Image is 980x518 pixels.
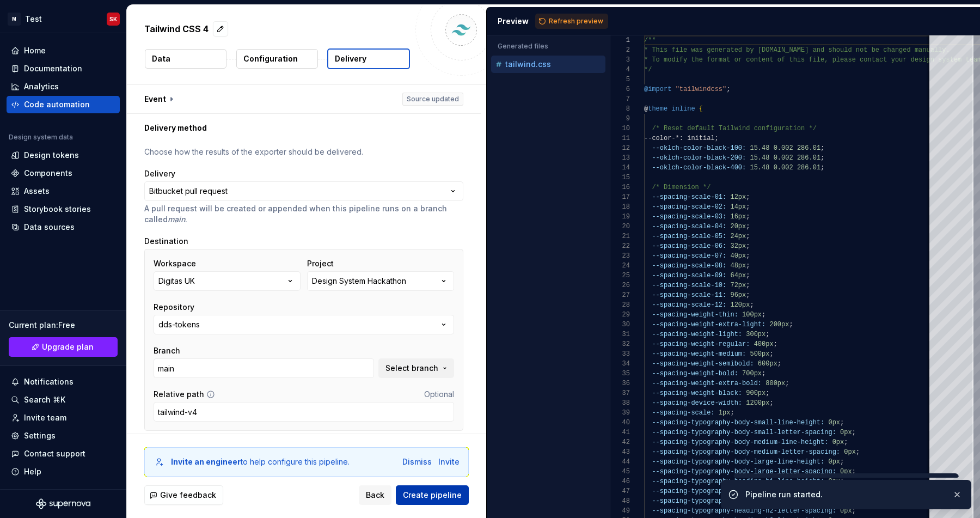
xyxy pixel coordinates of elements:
span: * To modify the format or content of this file, p [644,56,836,64]
button: dds-tokens [154,315,454,334]
span: Upgrade plan [42,342,94,352]
span: 0px [832,438,844,446]
div: 35 [610,369,630,379]
div: 11 [610,133,630,143]
span: --spacing-typography-body-small-line-height: [652,419,824,426]
button: Back [359,485,391,505]
button: Contact support [7,445,120,462]
span: --spacing-scale-12: [652,301,726,309]
div: 3 [610,55,630,65]
p: Choose how the results of the exporter should be delivered. [144,147,463,157]
div: Notifications [24,376,73,387]
span: --spacing-scale-09: [652,272,726,279]
div: 25 [610,271,630,281]
div: Dismiss [402,456,432,467]
span: 120px [730,301,750,309]
span: ; [762,370,765,377]
button: Refresh preview [535,14,608,29]
span: --spacing-typography-heading-h2-letter-spacing: [652,507,836,515]
a: Documentation [7,60,120,77]
div: 21 [610,231,630,241]
input: Enter a branch name or select a branch [154,358,374,378]
span: inline [671,105,695,113]
span: ; [840,419,844,426]
div: to help configure this pipeline. [171,456,350,467]
span: ; [762,311,765,319]
span: ; [777,360,781,368]
div: 23 [610,251,630,261]
div: Code automation [24,99,90,110]
span: ; [746,223,750,230]
div: Design tokens [24,150,79,161]
div: Design System Hackathon [312,276,406,287]
button: Select branch [378,358,454,378]
label: Workspace [154,258,196,269]
button: Data [145,49,226,69]
span: ; [765,331,769,338]
button: Digitas UK [154,271,301,291]
div: 19 [610,212,630,222]
span: ; [852,429,855,436]
span: --spacing-scale-07: [652,252,726,260]
label: Project [307,258,334,269]
span: --spacing-weight-black: [652,389,742,397]
button: Help [7,463,120,480]
span: ; [726,86,730,93]
button: Design System Hackathon [307,271,454,291]
span: 24px [730,233,746,240]
div: 33 [610,349,630,359]
span: --spacing-scale-01: [652,193,726,201]
div: 27 [610,290,630,300]
div: Invite [438,456,460,467]
span: --spacing-weight-bold: [652,370,738,377]
span: ; [746,282,750,289]
p: Data [152,53,170,64]
div: 36 [610,379,630,388]
span: ; [746,233,750,240]
label: Destination [144,236,188,247]
span: --spacing-scale-04: [652,223,726,230]
span: ; [746,193,750,201]
span: 32px [730,242,746,250]
button: tailwind.css [491,58,605,70]
span: --spacing-scale-03: [652,213,726,221]
a: Design tokens [7,147,120,164]
span: { [699,105,702,113]
span: Give feedback [160,490,216,501]
a: Code automation [7,96,120,113]
span: --oklch-color-black-400: [652,164,746,172]
span: --spacing-scale-06: [652,242,726,250]
div: dds-tokens [158,319,200,330]
span: ; [855,448,859,456]
span: --oklch-color-black-100: [652,144,746,152]
span: 500px [750,350,769,358]
span: --spacing-typography-body-small-letter-spacing: [652,429,836,436]
a: Components [7,164,120,182]
span: --spacing-scale-10: [652,282,726,289]
p: tailwind.css [505,60,551,69]
span: @ [644,105,648,113]
div: 34 [610,359,630,369]
span: --spacing-scale: [652,409,714,417]
span: * This file was generated by [DOMAIN_NAME] and sho [644,46,840,54]
span: Optional [424,389,454,399]
span: 1px [718,409,730,417]
span: 40px [730,252,746,260]
div: Preview [498,16,529,27]
span: 286.01 [797,144,820,152]
div: 30 [610,320,630,330]
span: 100px [742,311,762,319]
div: 10 [610,124,630,133]
div: 18 [610,202,630,212]
span: 700px [742,370,762,377]
div: 7 [610,94,630,104]
span: 20px [730,223,746,230]
span: --spacing-device-width: [652,399,742,407]
span: Create pipeline [403,490,462,501]
button: Notifications [7,373,120,391]
span: Back [366,490,384,501]
div: Current plan : Free [9,320,118,331]
span: ; [820,144,824,152]
div: 8 [610,104,630,114]
span: --spacing-weight-extra-light: [652,321,765,328]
